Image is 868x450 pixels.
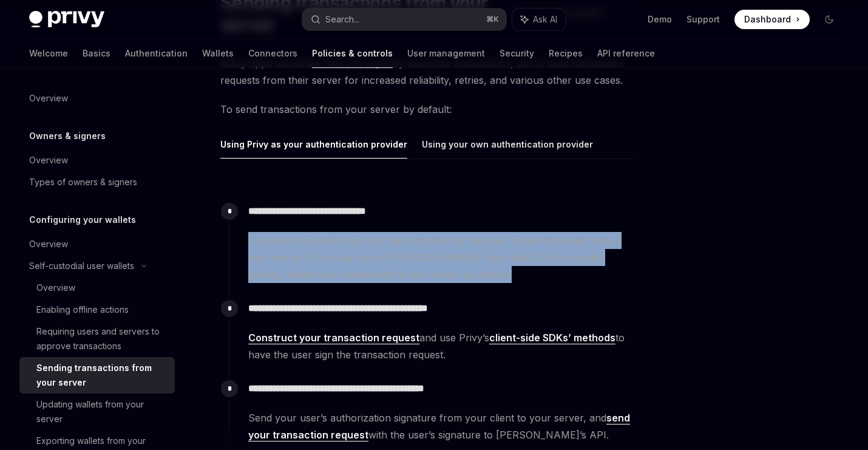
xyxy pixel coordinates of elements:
[36,324,168,353] div: Requiring users and servers to approve transactions
[220,55,632,89] span: Many apps would like users to explicitly authorize transactions, but to send transaction requests...
[125,39,188,68] a: Authentication
[533,13,557,26] span: Ask AI
[36,302,129,317] div: Enabling offline actions
[29,237,68,251] div: Overview
[512,9,566,30] button: Ask AI
[549,39,583,68] a: Recipes
[29,129,106,143] h5: Owners & signers
[19,299,175,321] a: Enabling offline actions
[36,361,168,390] div: Sending transactions from your server
[36,281,75,295] div: Overview
[302,9,506,30] button: Search...⌘K
[19,87,175,109] a: Overview
[312,39,393,68] a: Policies & controls
[248,329,632,363] span: and use Privy’s to have the user sign the transaction request.
[29,259,134,273] div: Self-custodial user wallets
[220,101,632,118] span: To send transactions from your server by default:
[19,171,175,193] a: Types of owners & signers
[248,409,632,443] span: Send your user’s authorization signature from your client to your server, and with the user’s sig...
[744,13,791,26] span: Dashboard
[36,397,168,426] div: Updating wallets from your server
[422,130,593,159] button: Using your own authentication provider
[248,332,419,344] a: Construct your transaction request
[19,321,175,357] a: Requiring users and servers to approve transactions
[19,149,175,171] a: Overview
[202,39,234,68] a: Wallets
[29,11,104,28] img: dark logo
[29,153,68,168] div: Overview
[19,277,175,299] a: Overview
[407,39,485,68] a: User management
[29,39,68,68] a: Welcome
[248,39,297,68] a: Connectors
[29,175,137,189] div: Types of owners & signers
[29,213,136,227] h5: Configuring your wallets
[819,10,839,29] button: Toggle dark mode
[486,15,499,24] span: ⌘ K
[29,91,68,106] div: Overview
[489,332,615,344] a: client-side SDKs’ methods
[500,39,534,68] a: Security
[325,12,359,27] div: Search...
[83,39,110,68] a: Basics
[597,39,655,68] a: API reference
[687,13,720,26] a: Support
[248,232,632,283] span: To ensure the wallet can only be controlled by the user, create the wallet with a user owner. If ...
[19,357,175,394] a: Sending transactions from your server
[19,233,175,255] a: Overview
[734,10,810,29] a: Dashboard
[19,394,175,430] a: Updating wallets from your server
[220,130,407,159] button: Using Privy as your authentication provider
[648,13,672,26] a: Demo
